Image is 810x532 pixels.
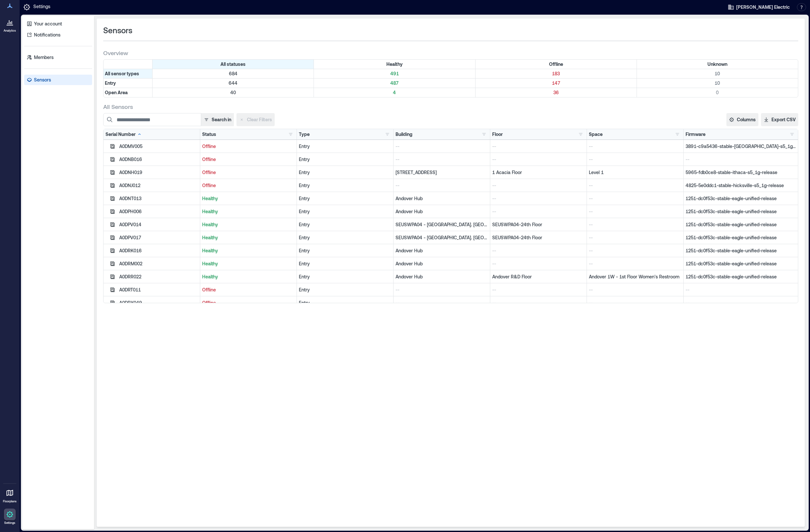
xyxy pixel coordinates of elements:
p: -- [396,156,488,163]
p: -- [492,300,585,306]
p: -- [492,247,585,254]
button: Columns [726,113,758,126]
p: Andover Hub [396,247,488,254]
p: 183 [477,70,635,77]
p: 5965-fdb0ce8-stable-ithaca-s5_1g-release [686,169,796,176]
p: 1251-dc0f53c-stable-eagle-unified-release [686,234,796,241]
p: Settings [4,521,15,525]
div: Filter by Type: Entry [104,79,153,88]
div: Entry [299,234,391,241]
p: -- [589,208,681,215]
p: 10 [638,70,797,77]
p: SEUSWPA04 - [GEOGRAPHIC_DATA]. [GEOGRAPHIC_DATA] [396,221,488,228]
p: Andover Hub [396,195,488,202]
p: Sensors [34,77,51,83]
p: -- [492,260,585,267]
p: 1251-dc0f53c-stable-eagle-unified-release [686,195,796,202]
p: SEUSWPA04-24th Floor [492,234,585,241]
div: Entry [299,143,391,150]
div: A0DRT011 [119,287,198,293]
button: Clear Filters [236,113,275,126]
p: -- [589,195,681,202]
p: Offline [202,169,295,176]
p: Andover R&D Floor [492,273,585,280]
p: Healthy [202,234,295,241]
div: Entry [299,221,391,228]
div: Entry [299,287,391,293]
p: Offline [202,143,295,150]
p: Offline [202,300,295,306]
a: Floorplans [1,485,19,505]
span: All Sensors [103,103,133,111]
div: Entry [299,260,391,267]
div: Floor [492,131,503,138]
p: Healthy [202,195,295,202]
div: A0DNH019 [119,169,198,176]
div: All statuses [153,60,314,69]
div: A0DRM002 [119,260,198,267]
div: Filter by Type: Open Area & Status: Healthy [314,88,475,97]
div: Entry [299,156,391,163]
a: Notifications [24,30,92,40]
p: 1 Acacia Floor [492,169,585,176]
p: 36 [477,89,635,96]
p: Offline [202,287,295,293]
p: 1251-dc0f53c-stable-eagle-unified-release [686,221,796,228]
div: Entry [299,208,391,215]
a: Analytics [2,14,18,35]
button: Search in [201,113,234,126]
p: -- [396,143,488,150]
div: A0DRY049 [119,300,198,306]
p: 644 [154,80,312,86]
div: All sensor types [104,69,153,78]
div: Building [396,131,413,138]
div: A0DPH006 [119,208,198,215]
p: -- [589,234,681,241]
p: Level 1 [589,169,681,176]
p: -- [492,143,585,150]
p: 1251-dc0f53c-stable-eagle-unified-release [686,260,796,267]
div: A0DPV014 [119,221,198,228]
p: 147 [477,80,635,86]
p: 1251-dc0f53c-stable-eagle-unified-release [686,247,796,254]
p: Analytics [4,29,16,33]
p: Notifications [34,32,60,38]
div: Filter by Status: Offline [476,60,637,69]
p: Floorplans [3,499,17,503]
p: -- [492,182,585,189]
a: Members [24,52,92,63]
span: Overview [103,49,128,57]
p: Healthy [202,221,295,228]
div: A0DRR022 [119,273,198,280]
p: 4825-5e0ddc1-stable-hicksville-s5_1g-release [686,182,796,189]
div: Entry [299,182,391,189]
div: A0DNJ012 [119,182,198,189]
p: Andover Hub [396,273,488,280]
div: Firmware [686,131,705,138]
div: Entry [299,195,391,202]
p: 487 [315,80,474,86]
div: Serial Number [105,131,142,138]
div: Type [299,131,310,138]
div: Filter by Status: Unknown [637,60,798,69]
div: Filter by Status: Healthy [314,60,475,69]
div: Filter by Type: Open Area [104,88,153,97]
p: Healthy [202,208,295,215]
p: 4 [315,89,474,96]
p: 1251-dc0f53c-stable-eagle-unified-release [686,208,796,215]
p: 491 [315,70,474,77]
p: 10 [638,80,797,86]
p: -- [589,287,681,293]
p: -- [686,156,796,163]
p: 684 [154,70,312,77]
p: 1251-dc0f53c-stable-eagle-unified-release [686,273,796,280]
p: SEUSWPA04 - [GEOGRAPHIC_DATA]. [GEOGRAPHIC_DATA] [396,234,488,241]
div: Space [589,131,603,138]
p: Settings [33,3,50,11]
div: Entry [299,300,391,306]
p: -- [589,260,681,267]
p: -- [492,195,585,202]
p: Offline [202,156,295,163]
p: Healthy [202,260,295,267]
p: Offline [202,182,295,189]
